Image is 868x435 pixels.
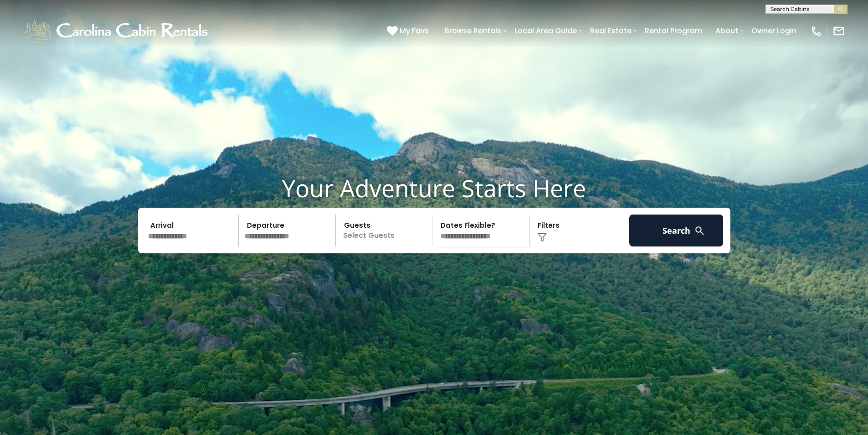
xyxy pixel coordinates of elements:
[387,25,431,37] a: My Favs
[640,23,707,39] a: Rental Program
[23,17,212,45] img: White-1-1-2.png
[7,174,861,202] h1: Your Adventure Starts Here
[711,23,743,39] a: About
[629,215,724,246] button: Search
[538,233,547,242] img: filter--v1.png
[440,23,506,39] a: Browse Rentals
[694,225,705,236] img: search-regular-white.png
[747,23,801,39] a: Owner Login
[586,23,636,39] a: Real Estate
[400,25,429,37] span: My Favs
[510,23,581,39] a: Local Area Guide
[339,215,432,246] p: Select Guests
[832,25,845,37] img: mail-regular-white.png
[810,25,823,37] img: phone-regular-white.png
